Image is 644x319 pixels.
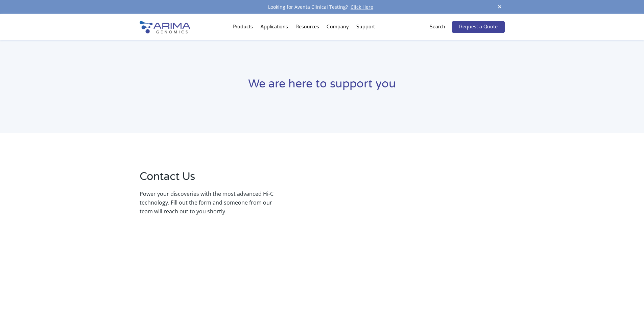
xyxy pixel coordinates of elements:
iframe: Form 1 [293,169,504,220]
h2: Contact Us [140,169,273,189]
a: Request a Quote [452,21,505,33]
div: Looking for Aventa Clinical Testing? [140,3,505,11]
a: Click Here [348,4,376,10]
p: Power your discoveries with the most advanced Hi-C technology. Fill out the form and someone from... [140,189,273,216]
p: Search [430,23,445,31]
img: Arima-Genomics-logo [140,21,190,33]
h1: We are here to support you [140,76,505,97]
